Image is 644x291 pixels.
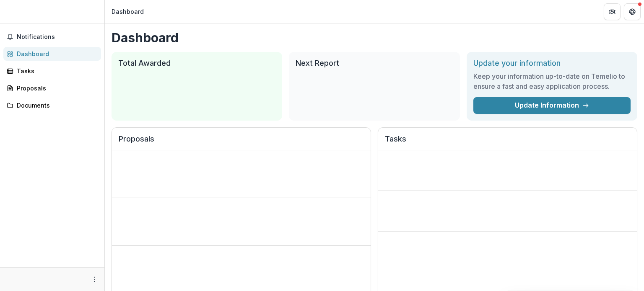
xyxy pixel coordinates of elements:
button: Partners [604,3,621,20]
a: Update Information [473,97,631,114]
span: Notifications [17,33,98,41]
div: Dashboard [17,49,94,58]
div: Dashboard [112,7,144,16]
button: Get Help [624,3,641,20]
a: Tasks [3,64,101,78]
h2: Update your information [473,59,631,68]
a: Dashboard [3,47,101,61]
h2: Next Report [296,59,453,68]
h2: Proposals [119,134,364,150]
div: Tasks [17,67,94,75]
div: Documents [17,101,94,110]
button: More [89,274,99,284]
div: Proposals [17,84,94,93]
h2: Total Awarded [118,59,275,68]
a: Proposals [3,81,101,95]
h3: Keep your information up-to-date on Temelio to ensure a fast and easy application process. [473,71,631,91]
a: Documents [3,98,101,112]
button: Notifications [3,30,101,44]
h2: Tasks [385,134,630,150]
nav: breadcrumb [108,5,147,18]
h1: Dashboard [112,30,637,45]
